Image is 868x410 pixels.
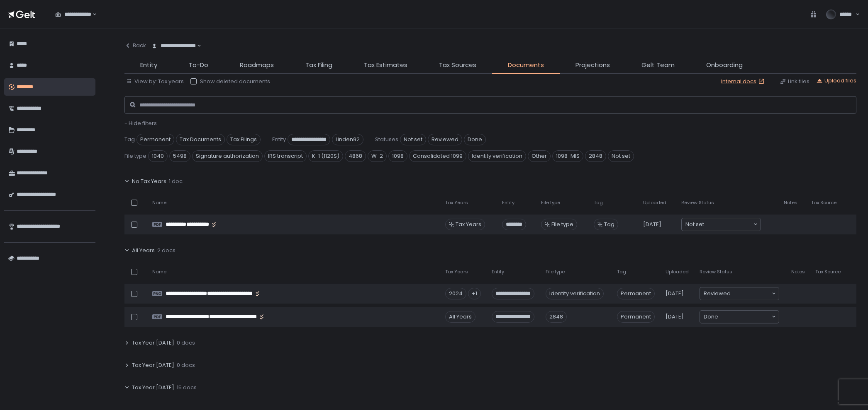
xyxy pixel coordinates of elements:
[50,6,97,23] div: Search for option
[718,313,771,321] input: Search for option
[124,42,146,49] div: Back
[721,78,766,85] a: Internal docs
[124,152,146,160] span: File type
[706,60,743,70] span: Onboarding
[169,178,183,185] span: 1 doc
[445,269,468,275] span: Tax Years
[594,200,603,206] span: Tag
[375,136,398,143] span: Statuses
[157,247,176,254] span: 2 docs
[148,150,168,162] span: 1040
[700,269,732,275] span: Review Status
[152,269,166,275] span: Name
[604,221,614,228] span: Tag
[272,136,286,143] span: Entity
[464,134,486,145] span: Done
[502,200,514,206] span: Entity
[409,150,466,162] span: Consolidated 1099
[641,60,675,70] span: Gelt Team
[552,150,583,162] span: 1098-MIS
[132,384,174,391] span: Tax Year [DATE]
[196,42,196,50] input: Search for option
[308,150,343,162] span: K-1 (1120S)
[227,134,261,145] span: Tax Filings
[152,200,166,206] span: Name
[681,200,714,206] span: Review Status
[617,311,655,323] span: Permanent
[140,60,157,70] span: Entity
[132,339,174,347] span: Tax Year [DATE]
[784,200,797,206] span: Notes
[177,339,195,347] span: 0 docs
[124,119,157,127] span: - Hide filters
[704,313,718,321] span: Done
[617,288,655,299] span: Permanent
[643,221,661,228] span: [DATE]
[169,150,190,162] span: 5498
[815,269,841,275] span: Tax Source
[528,150,551,162] span: Other
[132,362,174,369] span: Tax Year [DATE]
[700,311,779,323] div: Search for option
[456,221,481,228] span: Tax Years
[546,269,565,275] span: File type
[700,287,779,300] div: Search for option
[445,311,475,323] div: All Years
[666,290,684,297] span: [DATE]
[264,150,307,162] span: IRS transcript
[192,150,263,162] span: Signature authorization
[132,178,166,185] span: No Tax Years
[608,150,634,162] span: Not set
[731,289,771,298] input: Search for option
[126,78,184,85] button: View by: Tax years
[791,269,805,275] span: Notes
[146,37,201,55] div: Search for option
[305,60,332,70] span: Tax Filing
[617,269,626,275] span: Tag
[400,134,426,145] span: Not set
[176,134,225,145] span: Tax Documents
[124,37,146,54] button: Back
[546,288,604,299] div: Identity verification
[189,60,208,70] span: To-Do
[666,269,689,275] span: Uploaded
[468,288,481,299] div: +1
[439,60,476,70] span: Tax Sources
[546,311,567,323] div: 2848
[704,289,731,298] span: Reviewed
[177,384,197,391] span: 15 docs
[428,134,462,145] span: Reviewed
[388,150,407,162] span: 1098
[780,78,809,85] button: Link files
[811,200,836,206] span: Tax Source
[468,150,526,162] span: Identity verification
[492,269,504,275] span: Entity
[541,200,560,206] span: File type
[682,218,761,231] div: Search for option
[551,221,573,228] span: File type
[177,362,195,369] span: 0 docs
[666,313,684,321] span: [DATE]
[368,150,387,162] span: W-2
[91,10,92,19] input: Search for option
[364,60,407,70] span: Tax Estimates
[575,60,610,70] span: Projections
[585,150,606,162] span: 2848
[240,60,274,70] span: Roadmaps
[816,77,856,84] button: Upload files
[445,200,468,206] span: Tax Years
[132,247,155,254] span: All Years
[137,134,174,145] span: Permanent
[643,200,666,206] span: Uploaded
[508,60,544,70] span: Documents
[445,288,466,299] div: 2024
[124,136,135,143] span: Tag
[332,134,363,145] span: Linden92
[345,150,366,162] span: 4868
[124,120,157,127] button: - Hide filters
[685,220,704,229] span: Not set
[704,220,753,229] input: Search for option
